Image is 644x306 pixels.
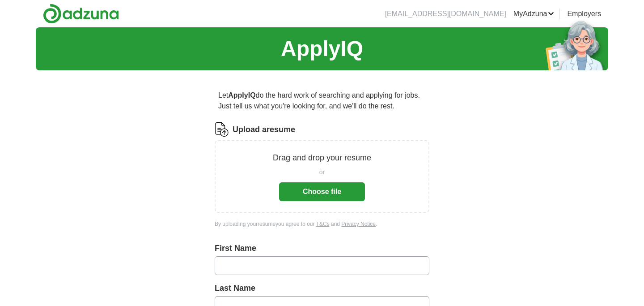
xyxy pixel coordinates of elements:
[279,182,365,201] button: Choose file
[215,282,429,294] label: Last Name
[273,152,371,164] p: Drag and drop your resume
[513,9,555,19] a: MyAdzuna
[215,122,229,137] img: CV Icon
[228,91,255,99] strong: ApplyIQ
[341,221,376,227] a: Privacy Notice
[281,33,363,65] h1: ApplyIQ
[385,9,506,19] li: [EMAIL_ADDRESS][DOMAIN_NAME]
[215,86,429,115] p: Let do the hard work of searching and applying for jobs. Just tell us what you're looking for, an...
[233,124,295,136] label: Upload a resume
[319,168,325,177] span: or
[316,221,330,227] a: T&Cs
[567,9,601,19] a: Employers
[43,4,119,24] img: Adzuna logo
[215,242,429,254] label: First Name
[215,220,429,228] div: By uploading your resume you agree to our and .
